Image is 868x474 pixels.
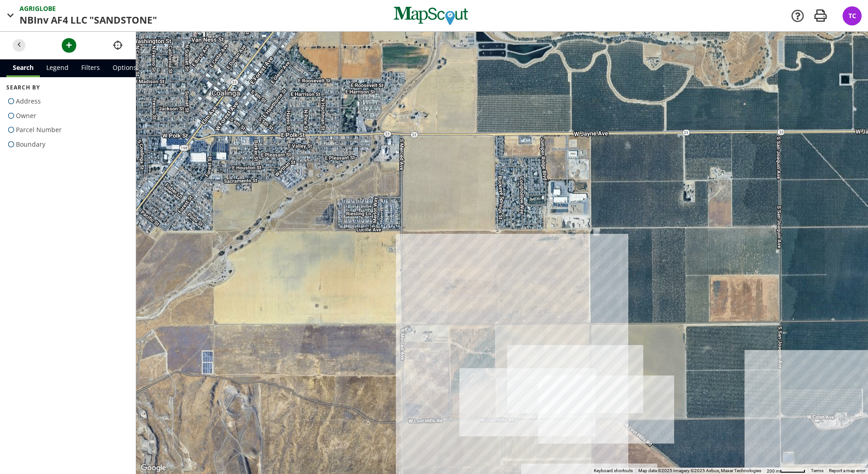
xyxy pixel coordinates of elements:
[829,468,865,473] a: Report a map error
[106,59,143,77] a: Options
[594,468,633,474] button: Keyboard shortcuts
[6,59,40,77] a: Search
[790,9,805,23] a: Support Docs
[638,468,761,473] span: Map data ©2025 Imagery ©2025 Airbus, Maxar Technologies
[393,3,469,29] img: MapScout
[16,137,45,152] span: Boundary
[16,109,36,123] span: Owner
[767,469,780,474] span: 200 m
[6,84,129,92] span: Search By
[848,11,856,20] span: TC
[138,462,168,474] a: Open this area in Google Maps (opens a new window)
[16,94,41,109] span: Address
[138,462,168,474] img: Google
[16,123,62,137] span: Parcel Number
[764,468,808,474] button: Map Scale: 200 m per 52 pixels
[20,4,58,13] span: AGRIGLOBE
[811,468,824,473] a: Terms
[75,59,106,77] a: Filters
[20,13,159,28] span: NBInv AF4 LLC "SANDSTONE"
[40,59,75,77] a: Legend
